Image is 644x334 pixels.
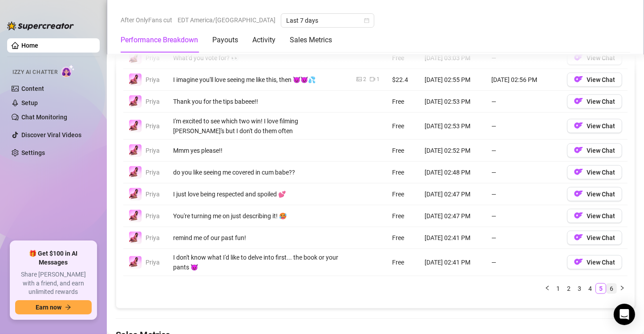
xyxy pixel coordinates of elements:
span: Priya [146,147,160,154]
span: View Chat [587,147,615,154]
td: [DATE] 02:53 PM [419,91,486,113]
div: I'm excited to see which two win! I love filming [PERSON_NAME]'s but I don't do them often [173,116,346,136]
td: [DATE] 02:53 PM [419,113,486,140]
td: [DATE] 02:56 PM [486,69,562,91]
div: I imagine you'll love seeing me like this, then 😈😈💦 [173,75,346,85]
a: 3 [575,284,584,293]
td: — [486,140,562,162]
img: logo-BBDzfeDw.svg [7,21,74,30]
a: OFView Chat [567,171,622,178]
span: 🎁 Get $100 in AI Messages [15,249,92,267]
img: Priya [129,73,142,86]
img: OF [574,233,583,242]
li: 1 [553,283,563,294]
td: [DATE] 02:41 PM [419,249,486,276]
span: Priya [146,191,160,198]
img: Priya [129,256,142,269]
div: Sales Metrics [290,35,332,45]
td: Free [387,227,419,249]
span: Priya [146,98,160,105]
button: OFView Chat [567,143,622,158]
td: Free [387,249,419,276]
span: View Chat [587,259,615,266]
div: Thank you for the tips babeee!! [173,97,346,106]
div: 1 [377,75,380,84]
img: Priya [129,120,142,132]
img: Priya [129,188,142,200]
span: View Chat [587,234,615,241]
td: — [486,227,562,249]
button: OFView Chat [567,209,622,223]
td: $22.4 [387,69,419,91]
img: Priya [129,210,142,222]
div: Activity [252,35,275,45]
td: Free [387,140,419,162]
a: Chat Monitoring [21,114,67,121]
span: Priya [146,54,160,61]
span: EDT America/[GEOGRAPHIC_DATA] [178,13,275,27]
td: [DATE] 02:41 PM [419,227,486,249]
a: OFView Chat [567,192,622,200]
span: Priya [146,169,160,176]
td: — [486,113,562,140]
button: OFView Chat [567,187,622,201]
img: OF [574,189,583,198]
div: 2 [363,75,366,84]
td: [DATE] 02:48 PM [419,162,486,183]
span: Priya [146,76,160,83]
img: Priya [129,232,142,244]
td: Free [387,183,419,205]
td: — [486,183,562,205]
button: right [617,283,628,294]
span: View Chat [587,212,615,220]
span: Izzy AI Chatter [12,68,57,77]
a: 1 [553,284,563,293]
td: — [486,249,562,276]
a: OFView Chat [567,56,622,63]
button: left [542,283,553,294]
a: Discover Viral Videos [21,131,81,138]
td: [DATE] 03:03 PM [419,47,486,69]
span: After OnlyFans cut [121,13,172,27]
div: I just love being respected and spoiled 💕 [173,189,346,199]
span: View Chat [587,191,615,198]
a: Home [21,42,38,49]
span: Priya [146,259,160,266]
span: Priya [146,122,160,130]
button: OFView Chat [567,165,622,179]
td: Free [387,113,419,140]
img: AI Chatter [61,65,75,77]
td: Free [387,205,419,227]
a: OFView Chat [567,261,622,268]
a: OFView Chat [567,236,622,243]
td: — [486,47,562,69]
div: Payouts [212,35,238,45]
div: I don't know what I'd like to delve into first... the book or your pants 😈 [173,253,346,272]
li: 6 [606,283,617,294]
a: 2 [564,284,574,293]
img: OF [574,121,583,130]
span: View Chat [587,122,615,130]
img: Priya [129,52,142,64]
img: OF [574,75,583,84]
span: View Chat [587,76,615,83]
a: 4 [585,284,595,293]
td: [DATE] 02:52 PM [419,140,486,162]
span: calendar [364,18,369,23]
a: Setup [21,99,38,106]
img: OF [574,211,583,220]
span: View Chat [587,169,615,176]
img: Priya [129,166,142,179]
li: 4 [585,283,595,294]
td: — [486,91,562,113]
a: Settings [21,149,45,156]
span: Earn now [36,304,61,311]
span: View Chat [587,54,615,61]
a: 6 [607,284,616,293]
td: Free [387,91,419,113]
button: OFView Chat [567,51,622,65]
span: Last 7 days [286,14,369,27]
span: arrow-right [65,304,71,310]
img: OF [574,167,583,176]
span: View Chat [587,98,615,105]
